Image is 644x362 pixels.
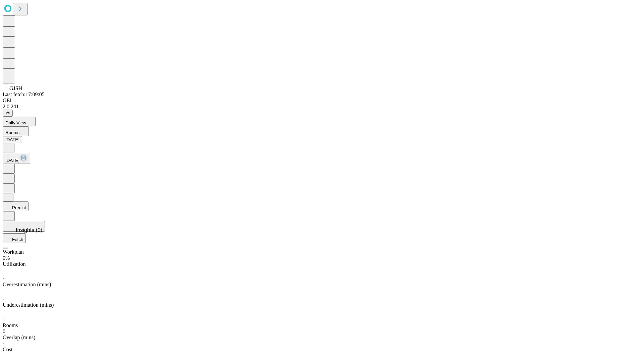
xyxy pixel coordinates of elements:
[9,85,22,91] span: GJSH
[5,120,26,125] span: Daily View
[3,296,4,302] span: -
[3,249,24,255] span: Workplan
[3,335,35,340] span: Overlap (mins)
[3,276,4,281] span: -
[3,98,641,104] div: GEI
[3,255,10,261] span: 0%
[16,227,42,233] span: Insights (0)
[3,110,13,117] button: @
[3,322,18,328] span: Rooms
[3,261,25,267] span: Utilization
[3,117,36,126] button: Daily View
[3,302,54,308] span: Underestimation (mins)
[3,347,12,352] span: Cost
[3,282,51,287] span: Overestimation (mins)
[5,111,10,116] span: @
[3,316,5,322] span: 1
[3,92,45,97] span: Last fetch: 17:09:05
[3,136,22,143] button: [DATE]
[5,130,19,135] span: Rooms
[3,233,26,243] button: Fetch
[5,158,19,163] span: [DATE]
[3,126,29,136] button: Rooms
[3,328,5,334] span: 0
[3,104,641,110] div: 2.0.241
[3,153,30,164] button: [DATE]
[3,221,45,232] button: Insights (0)
[3,341,4,346] span: -
[3,201,29,211] button: Predict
